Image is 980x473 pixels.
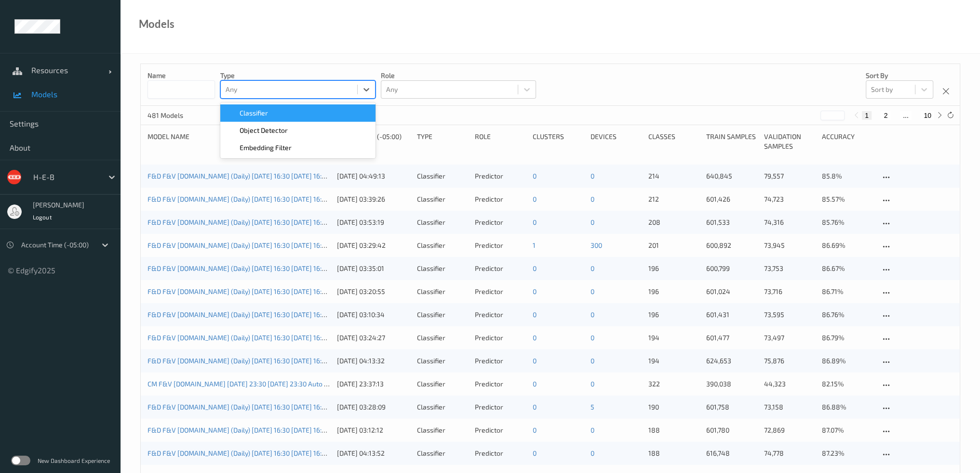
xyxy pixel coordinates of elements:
[648,241,699,250] p: 201
[148,449,362,457] a: F&D F&V [DOMAIN_NAME] (Daily) [DATE] 16:30 [DATE] 16:30 Auto Save
[240,108,268,118] span: Classifier
[706,310,757,320] p: 601,431
[337,194,410,204] div: [DATE] 03:39:26
[764,171,815,181] p: 79,557
[417,287,468,296] div: Classifier
[148,241,362,249] a: F&D F&V [DOMAIN_NAME] (Daily) [DATE] 16:30 [DATE] 16:30 Auto Save
[475,171,526,181] div: Predictor
[240,143,292,153] span: Embedding Filter
[337,356,410,366] div: [DATE] 04:13:32
[240,126,288,135] span: Object Detector
[591,241,602,249] a: 300
[475,287,526,296] div: Predictor
[648,217,699,227] p: 208
[148,426,362,434] a: F&D F&V [DOMAIN_NAME] (Daily) [DATE] 16:30 [DATE] 16:30 Auto Save
[417,310,468,320] div: Classifier
[475,425,526,435] div: Predictor
[822,402,873,412] p: 86.88%
[337,333,410,343] div: [DATE] 03:24:27
[706,171,757,181] p: 640,845
[881,111,890,120] button: 2
[591,264,594,272] a: 0
[533,310,537,319] a: 0
[148,111,220,120] p: 481 Models
[764,402,815,412] p: 73,158
[417,379,468,389] div: Classifier
[706,402,757,412] p: 601,758
[648,287,699,296] p: 196
[822,356,873,366] p: 86.89%
[822,194,873,204] p: 85.57%
[337,217,410,227] div: [DATE] 03:53:19
[148,357,362,365] a: F&D F&V [DOMAIN_NAME] (Daily) [DATE] 16:30 [DATE] 16:30 Auto Save
[822,217,873,227] p: 85.76%
[591,403,594,411] a: 5
[764,425,815,435] p: 72,869
[764,379,815,389] p: 44,323
[706,425,757,435] p: 601,780
[417,264,468,273] div: Classifier
[417,333,468,343] div: Classifier
[591,310,594,319] a: 0
[475,333,526,343] div: Predictor
[822,425,873,435] p: 87.07%
[337,241,410,250] div: [DATE] 03:29:42
[764,132,815,151] div: Validation Samples
[533,287,537,295] a: 0
[591,195,594,203] a: 0
[822,264,873,273] p: 86.67%
[475,217,526,227] div: Predictor
[475,402,526,412] div: Predictor
[648,132,699,151] div: Classes
[533,172,537,180] a: 0
[148,71,215,80] p: Name
[417,356,468,366] div: Classifier
[591,380,594,388] a: 0
[822,310,873,320] p: 86.76%
[475,241,526,250] div: Predictor
[533,195,537,203] a: 0
[822,132,873,151] div: Accuracy
[706,356,757,366] p: 624,653
[648,425,699,435] p: 188
[337,402,410,412] div: [DATE] 03:28:09
[475,194,526,204] div: Predictor
[337,171,410,181] div: [DATE] 04:49:13
[533,333,537,342] a: 0
[148,132,330,151] div: Model Name
[148,195,362,203] a: F&D F&V [DOMAIN_NAME] (Daily) [DATE] 16:30 [DATE] 16:30 Auto Save
[764,287,815,296] p: 73,716
[921,111,934,120] button: 10
[533,357,537,365] a: 0
[591,172,594,180] a: 0
[533,449,537,457] a: 0
[533,403,537,411] a: 0
[381,71,536,80] p: Role
[148,264,362,272] a: F&D F&V [DOMAIN_NAME] (Daily) [DATE] 16:30 [DATE] 16:30 Auto Save
[533,426,537,434] a: 0
[764,194,815,204] p: 74,723
[900,111,912,120] button: ...
[475,132,526,151] div: Role
[337,425,410,435] div: [DATE] 03:12:12
[475,264,526,273] div: Predictor
[648,310,699,320] p: 196
[648,171,699,181] p: 214
[648,379,699,389] p: 322
[648,402,699,412] p: 190
[706,379,757,389] p: 390,038
[417,171,468,181] div: Classifier
[591,218,594,226] a: 0
[822,287,873,296] p: 86.71%
[764,333,815,343] p: 73,497
[417,194,468,204] div: Classifier
[706,264,757,273] p: 600,799
[533,380,537,388] a: 0
[822,171,873,181] p: 85.8%
[417,217,468,227] div: Classifier
[533,264,537,272] a: 0
[706,287,757,296] p: 601,024
[591,287,594,295] a: 0
[591,357,594,365] a: 0
[764,356,815,366] p: 75,876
